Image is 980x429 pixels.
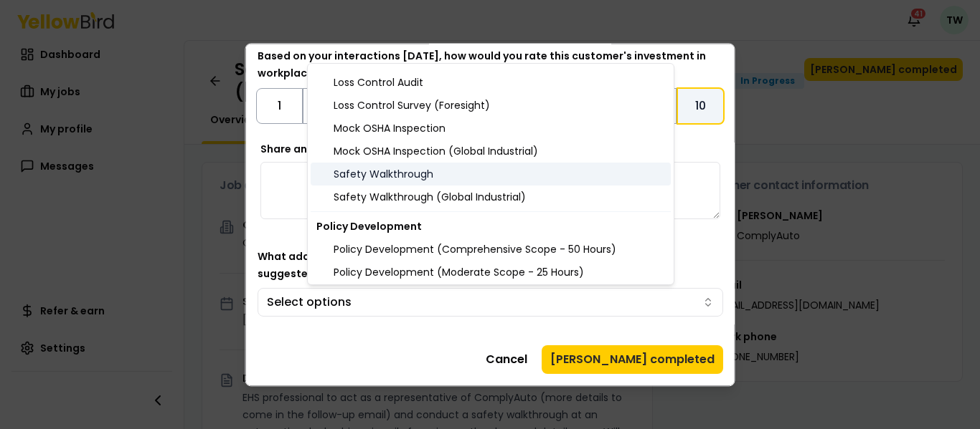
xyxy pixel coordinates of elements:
div: Safety Walkthrough [311,163,671,185]
div: Policy Development (Comprehensive Scope - 50 Hours) [311,238,671,261]
div: Loss Control Audit [311,71,671,94]
div: Mock OSHA Inspection [311,117,671,140]
div: Policy Development [311,215,671,238]
div: Mock OSHA Inspection (Global Industrial) [311,140,671,163]
div: Policy Development (Moderate Scope - 25 Hours) [311,261,671,284]
div: Loss Control Survey (Foresight) [311,94,671,117]
div: Safety Walkthrough (Global Industrial) [311,185,671,208]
